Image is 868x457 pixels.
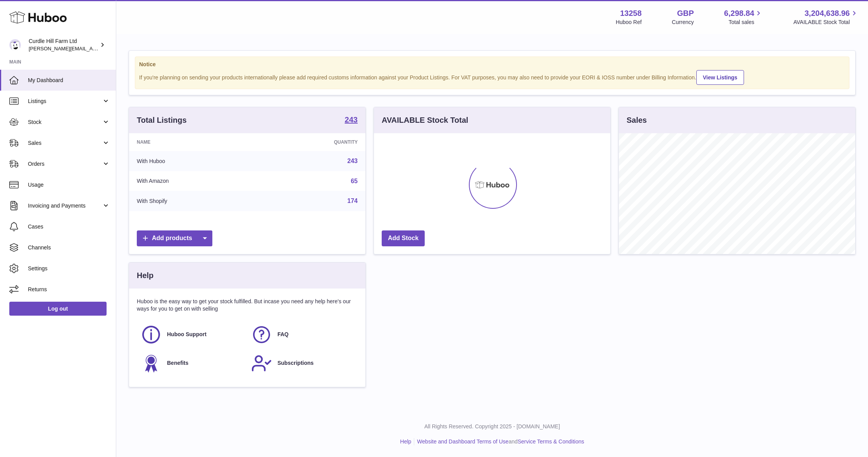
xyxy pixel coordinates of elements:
[347,198,358,204] a: 174
[677,8,694,19] strong: GBP
[345,116,358,124] strong: 243
[9,39,21,51] img: miranda@diddlysquatfarmshop.com
[28,265,110,272] span: Settings
[28,77,110,84] span: My Dashboard
[28,98,102,105] span: Listings
[122,423,862,430] p: All Rights Reserved. Copyright 2025 - [DOMAIN_NAME]
[137,115,187,125] h3: Total Listings
[137,298,358,313] p: Huboo is the easy way to get your stock fulfilled. But incase you need any help here's our ways f...
[129,171,258,191] td: With Amazon
[141,353,243,374] a: Benefits
[258,133,365,151] th: Quantity
[793,19,859,26] span: AVAILABLE Stock Total
[793,8,859,26] a: 3,204,638.96 AVAILABLE Stock Total
[627,115,647,125] h3: Sales
[28,202,102,210] span: Invoicing and Payments
[251,353,354,374] a: Subscriptions
[129,191,258,211] td: With Shopify
[616,19,642,26] div: Huboo Ref
[129,133,258,151] th: Name
[277,331,289,338] span: FAQ
[382,230,425,246] a: Add Stock
[129,151,258,171] td: With Huboo
[345,116,358,125] a: 243
[382,115,468,125] h3: AVAILABLE Stock Total
[29,45,155,52] span: [PERSON_NAME][EMAIL_ADDRESS][DOMAIN_NAME]
[28,160,102,168] span: Orders
[139,61,845,68] strong: Notice
[251,324,354,345] a: FAQ
[28,139,102,147] span: Sales
[141,324,243,345] a: Huboo Support
[9,302,107,316] a: Log out
[400,438,412,445] a: Help
[728,19,763,26] span: Total sales
[28,223,110,230] span: Cases
[351,178,358,184] a: 65
[696,70,744,85] a: View Listings
[29,38,98,52] div: Curdle Hill Farm Ltd
[724,8,763,26] a: 6,298.84 Total sales
[724,8,754,19] span: 6,298.84
[167,359,188,367] span: Benefits
[672,19,694,26] div: Currency
[277,359,313,367] span: Subscriptions
[139,69,845,85] div: If you're planning on sending your products internationally please add required customs informati...
[620,8,642,19] strong: 13258
[28,119,102,126] span: Stock
[347,158,358,164] a: 243
[137,270,153,281] h3: Help
[417,438,508,445] a: Website and Dashboard Terms of Use
[167,331,207,338] span: Huboo Support
[137,230,212,246] a: Add products
[414,438,584,445] li: and
[518,438,584,445] a: Service Terms & Conditions
[804,8,850,19] span: 3,204,638.96
[28,286,110,293] span: Returns
[28,181,110,189] span: Usage
[28,244,110,251] span: Channels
